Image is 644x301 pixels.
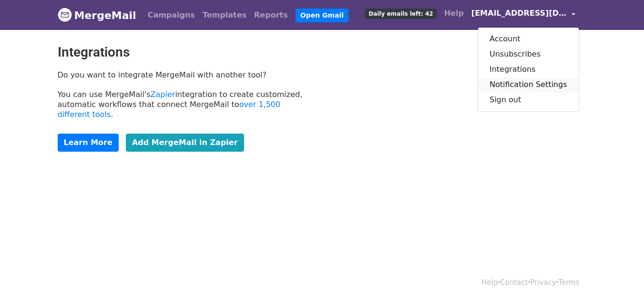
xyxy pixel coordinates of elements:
[471,8,567,19] span: [EMAIL_ADDRESS][DOMAIN_NAME]
[126,134,244,152] a: Add MergeMail in Zapier
[58,8,72,22] img: MergeMail logo
[468,4,579,26] a: [EMAIL_ADDRESS][DOMAIN_NAME]
[365,9,436,19] span: Daily emails left: 42
[58,70,315,80] p: Do you want to integrate MergeMail with another tool?
[58,5,136,25] a: MergeMail
[58,44,315,60] h2: Integrations
[199,6,250,25] a: Templates
[596,255,644,301] div: Widget de chat
[58,89,315,119] p: You can use MergeMail's integration to create customized, automatic workflows that connect MergeM...
[478,62,579,77] a: Integrations
[296,9,348,22] a: Open Gmail
[440,4,468,23] a: Help
[250,6,292,25] a: Reports
[500,278,528,287] a: Contact
[596,255,644,301] iframe: Chat Widget
[478,31,579,47] a: Account
[478,27,579,112] div: [EMAIL_ADDRESS][DOMAIN_NAME]
[530,278,556,287] a: Privacy
[481,278,498,287] a: Help
[144,6,199,25] a: Campaigns
[58,134,119,152] a: Learn More
[58,100,281,119] a: over 1,500 different tools
[361,4,440,23] a: Daily emails left: 42
[478,47,579,62] a: Unsubscribes
[478,92,579,107] a: Sign out
[558,278,579,287] a: Terms
[151,90,175,99] a: Zapier
[478,77,579,92] a: Notification Settings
